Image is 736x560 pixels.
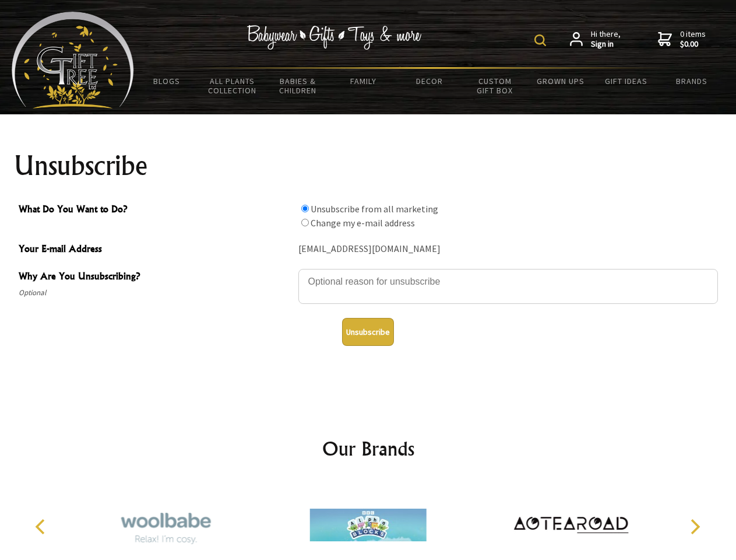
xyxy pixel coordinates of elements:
strong: $0.00 [680,39,706,50]
div: [EMAIL_ADDRESS][DOMAIN_NAME] [298,240,718,258]
span: What Do You Want to Do? [19,202,293,219]
img: product search [534,34,546,46]
a: Grown Ups [527,69,593,93]
a: Decor [396,69,462,93]
button: Unsubscribe [342,318,394,346]
img: Babywear - Gifts - Toys & more [247,25,422,50]
strong: Sign in [591,39,621,50]
a: BLOGS [134,69,200,93]
input: What Do You Want to Do? [301,219,309,226]
a: Hi there,Sign in [570,29,621,50]
label: Change my e-mail address [311,217,415,229]
button: Previous [29,514,55,540]
span: Your E-mail Address [19,242,293,258]
a: Brands [659,69,725,93]
img: Babyware - Gifts - Toys and more... [12,12,134,108]
a: Babies & Children [265,69,331,103]
a: All Plants Collection [200,69,266,103]
span: Optional [19,286,293,300]
a: Custom Gift Box [462,69,528,103]
input: What Do You Want to Do? [301,205,309,212]
label: Unsubscribe from all marketing [311,203,438,215]
a: Family [331,69,397,93]
a: Gift Ideas [593,69,659,93]
textarea: Why Are You Unsubscribing? [298,269,718,304]
span: 0 items [680,29,706,50]
h1: Unsubscribe [14,152,723,180]
a: 0 items$0.00 [658,29,706,50]
button: Next [682,514,707,540]
span: Hi there, [591,29,621,50]
span: Why Are You Unsubscribing? [19,269,293,286]
h2: Our Brands [23,435,713,463]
